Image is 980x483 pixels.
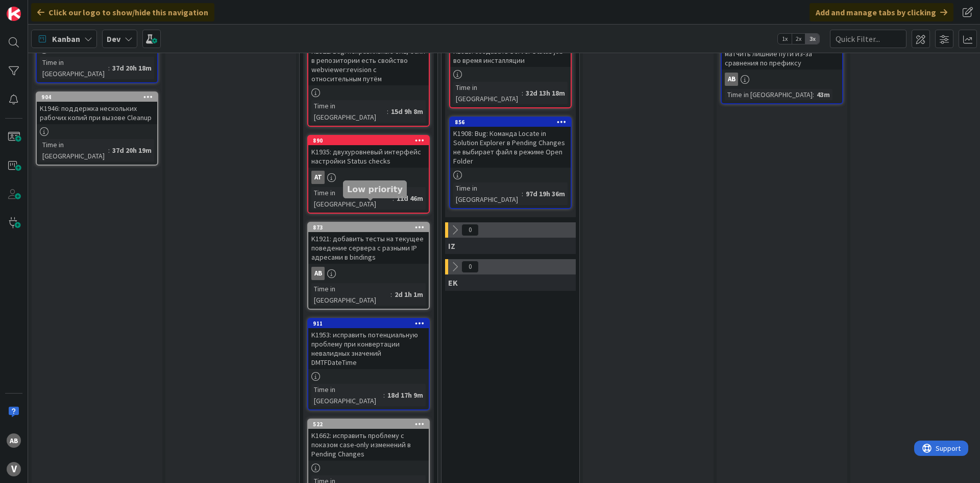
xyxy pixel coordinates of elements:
div: 873 [308,223,429,232]
div: Time in [GEOGRAPHIC_DATA] [40,57,108,79]
a: K1949: исправить проблему: указание --filter в командах VisualSVNServerHooks может матчить лишние... [721,9,843,104]
a: K1929: создавать Server Status job во время инсталляцииTime in [GEOGRAPHIC_DATA]:32d 13h 18m [449,34,572,108]
div: AB [725,73,738,86]
a: 873K1921: добавить тесты на текущее поведение сервера с разными IP адресами в bindingsABTime in [... [307,222,430,310]
span: : [108,62,110,74]
a: 911K1953: исправить потенциальную проблему при конвертации невалидных значений DMTFDateTimeTime i... [307,318,430,410]
div: AT [308,171,429,184]
div: K1953: исправить потенциальную проблему при конвертации невалидных значений DMTFDateTime [308,328,429,369]
div: Time in [GEOGRAPHIC_DATA] [453,182,522,205]
div: 904K1946: поддержка нескольких рабочих копий при вызове Cleanup [37,93,157,124]
div: 890 [313,137,429,144]
span: Kanban [52,33,80,45]
a: 904K1946: поддержка нескольких рабочих копий при вызове CleanupTime in [GEOGRAPHIC_DATA]:37d 20h 19m [36,91,158,166]
div: 873 [313,224,429,231]
div: AB [308,267,429,280]
div: 43m [814,89,832,100]
div: 890K1935: двухуровневый интерфейс настройки Status checks [308,136,429,168]
span: : [390,289,392,300]
div: K1946: поддержка нескольких рабочих копий при вызове Cleanup [37,102,157,124]
div: K1922: Bug: неправильные URL, если в репозитории есть свойство webviewer:revision с относительным... [308,44,429,85]
div: 911K1953: исправить потенциальную проблему при конвертации невалидных значений DMTFDateTime [308,319,429,369]
span: 1x [778,34,792,44]
div: 856 [455,119,571,126]
span: 2x [792,34,805,44]
span: 3x [805,34,819,44]
span: IZ [448,241,455,251]
div: 522K1662: исправить проблему с показом case-only изменений в Pending Changes [308,420,429,461]
div: 522 [313,421,429,428]
div: Add and manage tabs by clicking [810,3,953,21]
div: AB [7,433,21,448]
div: Time in [GEOGRAPHIC_DATA] [311,187,393,210]
div: Time in [GEOGRAPHIC_DATA] [453,82,522,104]
div: 856K1908: Bug: Команда Locate in Solution Explorer в Pending Changes не выбирает файл в режиме Op... [450,118,571,168]
span: : [387,106,388,117]
div: AB [722,73,842,86]
div: K1908: Bug: Команда Locate in Solution Explorer в Pending Changes не выбирает файл в режиме Open ... [450,127,571,168]
div: AT [311,171,325,184]
div: Time in [GEOGRAPHIC_DATA] [311,283,390,306]
span: Support [21,2,46,14]
div: 522 [308,420,429,429]
span: : [813,89,814,100]
span: : [522,188,523,199]
img: Visit kanbanzone.com [7,7,21,21]
div: 904 [37,93,157,102]
b: Dev [107,34,120,44]
a: 890K1935: двухуровневый интерфейс настройки Status checksATTime in [GEOGRAPHIC_DATA]:11d 46m [307,135,430,214]
span: : [393,193,394,204]
a: 856K1908: Bug: Команда Locate in Solution Explorer в Pending Changes не выбирает файл в режиме Op... [449,117,572,209]
div: K1922: Bug: неправильные URL, если в репозитории есть свойство webviewer:revision с относительным... [308,35,429,85]
div: AB [311,267,325,280]
div: Time in [GEOGRAPHIC_DATA] [40,139,108,162]
div: 15d 9h 8m [388,106,426,117]
div: 37d 20h 18m [110,62,154,74]
div: Click our logo to show/hide this navigation [31,3,214,21]
div: 890 [308,136,429,145]
input: Quick Filter... [830,30,906,48]
div: 2d 1h 1m [392,289,426,300]
div: 904 [41,94,157,101]
span: 0 [461,261,479,273]
div: K1921: добавить тесты на текущее поведение сервера с разными IP адресами в bindings [308,232,429,264]
h5: Low priority [347,185,403,194]
div: 97d 19h 36m [523,188,568,199]
span: 0 [461,224,479,236]
span: : [522,87,523,99]
span: : [108,145,110,156]
div: K1929: создавать Server Status job во время инсталляции [450,44,571,67]
div: 911 [308,319,429,328]
div: 11d 46m [394,193,426,204]
div: Time in [GEOGRAPHIC_DATA] [311,384,383,406]
span: : [383,389,385,401]
div: 911 [313,320,429,327]
div: V [7,462,21,476]
div: 32d 13h 18m [523,87,568,99]
div: 873K1921: добавить тесты на текущее поведение сервера с разными IP адресами в bindings [308,223,429,264]
span: EK [448,278,458,288]
div: 18d 17h 9m [385,389,426,401]
div: 37d 20h 19m [110,145,154,156]
div: Time in [GEOGRAPHIC_DATA] [725,89,813,100]
a: K1922: Bug: неправильные URL, если в репозитории есть свойство webviewer:revision с относительным... [307,34,430,127]
div: 856 [450,118,571,127]
div: K1662: исправить проблему с показом case-only изменений в Pending Changes [308,429,429,461]
div: K1935: двухуровневый интерфейс настройки Status checks [308,145,429,168]
div: Time in [GEOGRAPHIC_DATA] [311,100,387,123]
